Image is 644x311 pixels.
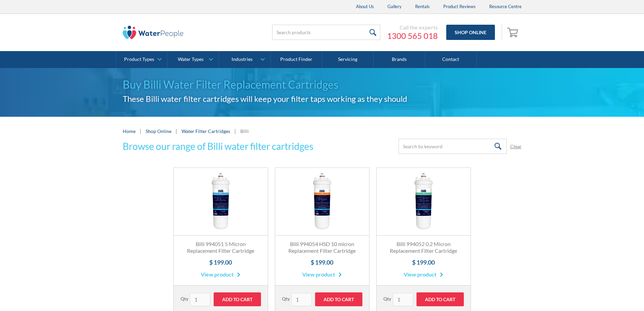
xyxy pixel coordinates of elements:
[315,292,362,306] input: Add to Cart
[510,143,522,150] a: Clear
[240,128,249,135] div: Billi
[399,139,522,154] form: Email Form
[175,127,178,135] div: |
[282,241,362,255] h3: Billi 994054 HSD 10 micron Replacement Filter Cartridge
[387,31,438,41] a: 1300 565 018
[271,51,322,68] a: Product Finder
[383,258,464,267] h4: $ 199.00
[181,241,261,255] h3: Billi 994051 5 Micron Replacement Filter Cartridge
[116,51,167,68] a: Product Types
[124,57,154,62] div: Product Types
[178,57,204,62] div: Water Types
[383,241,464,255] h3: Billi 994052 0.2 Micron Replacement Filter Cartridge
[232,57,253,62] div: Industries
[404,270,443,279] a: View product
[123,93,522,105] h2: These Billi water filter cartridges will keep your filter taps working as they should
[505,24,522,41] a: Open empty cart
[234,127,237,135] div: |
[123,26,184,39] img: The Water People
[146,128,171,135] a: Shop Online
[139,127,142,135] div: |
[272,25,380,40] input: Search products
[282,258,362,267] h4: $ 199.00
[322,51,374,68] a: Servicing
[425,51,477,68] a: Contact
[181,295,188,302] label: Qty
[214,292,261,306] input: Add to Cart
[387,24,438,31] div: Call the experts
[219,51,270,68] a: Industries
[282,295,290,302] label: Qty
[123,76,522,93] h1: Buy Billi Water Filter Replacement Cartridges
[446,25,495,40] a: Shop Online
[399,139,507,154] input: Search by keyword
[383,295,391,302] label: Qty
[507,27,520,38] img: shopping cart
[182,128,230,134] a: Water Filter Cartridges
[302,270,342,279] a: View product
[123,139,313,153] h3: Browse our range of Billi water filter cartridges
[181,258,261,267] h4: $ 199.00
[168,51,219,68] a: Water Types
[416,292,464,306] input: Add to Cart
[201,270,240,279] a: View product
[123,128,136,135] a: Home
[374,51,425,68] a: Brands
